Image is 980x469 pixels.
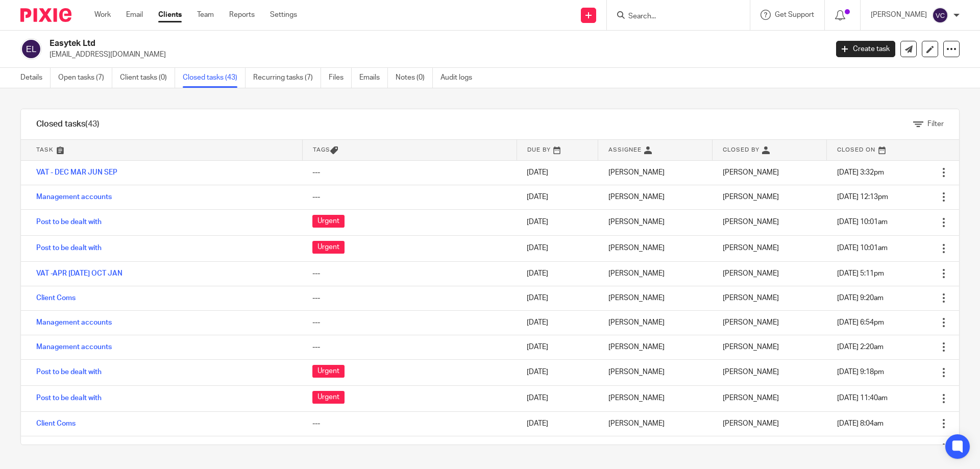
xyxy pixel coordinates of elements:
span: Urgent [312,215,345,228]
a: Management accounts [36,193,112,201]
span: [DATE] 3:32pm [837,169,884,176]
span: [DATE] 8:04am [837,420,884,427]
h2: Easytek Ltd [50,38,667,49]
td: [DATE] [517,209,598,235]
span: [DATE] 5:11pm [837,270,884,277]
a: Files [329,68,352,88]
td: [PERSON_NAME] [598,310,713,335]
td: [PERSON_NAME] [598,359,713,385]
span: [DATE] 11:40am [837,394,888,402]
a: Client Coms [36,294,76,302]
td: [PERSON_NAME] [598,185,713,209]
td: [PERSON_NAME] [598,261,713,286]
td: [PERSON_NAME] [598,209,713,235]
a: Management accounts [36,445,112,452]
td: [DATE] [517,385,598,411]
span: [PERSON_NAME] [723,319,779,326]
div: --- [312,342,506,352]
span: [DATE] 10:01am [837,244,888,252]
span: [PERSON_NAME] [723,244,779,252]
div: --- [312,268,506,279]
span: Get Support [775,11,814,18]
span: [DATE] 2:20am [837,343,884,351]
a: Post to be dealt with [36,368,102,376]
span: [PERSON_NAME] [723,193,779,201]
span: [DATE] 9:18pm [837,368,884,376]
a: Work [94,10,111,20]
a: Post to be dealt with [36,218,102,226]
span: [PERSON_NAME] [723,394,779,402]
td: [PERSON_NAME] [598,286,713,310]
a: Client tasks (0) [120,68,175,88]
a: Client Coms [36,420,76,427]
h1: Closed tasks [36,119,100,130]
div: --- [312,293,506,303]
a: Closed tasks (43) [183,68,246,88]
p: [PERSON_NAME] [871,10,927,20]
span: [PERSON_NAME] [723,368,779,376]
span: (43) [85,120,100,128]
td: [PERSON_NAME] [598,235,713,261]
span: Urgent [312,241,345,254]
th: Tags [302,140,517,160]
div: --- [312,167,506,178]
a: Details [20,68,51,88]
a: Post to be dealt with [36,244,102,252]
td: [PERSON_NAME] [598,436,713,460]
a: Create task [836,41,895,57]
a: Management accounts [36,343,112,351]
div: --- [312,418,506,429]
div: --- [312,443,506,453]
img: Pixie [20,8,71,22]
td: [DATE] [517,436,598,460]
td: [DATE] [517,185,598,209]
span: [DATE] 12:13pm [837,193,888,201]
td: [DATE] [517,335,598,359]
span: Urgent [312,391,345,404]
span: [PERSON_NAME] [723,270,779,277]
a: Email [126,10,143,20]
a: Team [197,10,214,20]
a: Emails [359,68,388,88]
span: [PERSON_NAME] [723,218,779,226]
a: Recurring tasks (7) [253,68,321,88]
span: [PERSON_NAME] [723,420,779,427]
div: --- [312,317,506,328]
a: Notes (0) [396,68,433,88]
span: [DATE] 6:54pm [837,319,884,326]
span: [PERSON_NAME] [723,445,779,452]
td: [DATE] [517,310,598,335]
p: [EMAIL_ADDRESS][DOMAIN_NAME] [50,50,821,60]
span: [DATE] 7:47pm [837,445,884,452]
a: VAT - DEC MAR JUN SEP [36,169,117,176]
td: [DATE] [517,359,598,385]
a: VAT -APR [DATE] OCT JAN [36,270,122,277]
span: [DATE] 9:20am [837,294,884,302]
div: --- [312,192,506,202]
td: [PERSON_NAME] [598,385,713,411]
span: [DATE] 10:01am [837,218,888,226]
img: svg%3E [20,38,42,60]
td: [DATE] [517,235,598,261]
td: [PERSON_NAME] [598,335,713,359]
a: Clients [158,10,182,20]
a: Reports [229,10,255,20]
span: [PERSON_NAME] [723,169,779,176]
td: [PERSON_NAME] [598,160,713,185]
input: Search [627,12,719,21]
span: [PERSON_NAME] [723,294,779,302]
span: Filter [927,120,944,128]
td: [DATE] [517,411,598,436]
a: Audit logs [440,68,480,88]
span: [PERSON_NAME] [723,343,779,351]
a: Post to be dealt with [36,394,102,402]
td: [DATE] [517,286,598,310]
td: [DATE] [517,160,598,185]
a: Management accounts [36,319,112,326]
td: [DATE] [517,261,598,286]
a: Settings [270,10,297,20]
a: Open tasks (7) [58,68,112,88]
td: [PERSON_NAME] [598,411,713,436]
span: Urgent [312,365,345,378]
img: svg%3E [932,7,948,23]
